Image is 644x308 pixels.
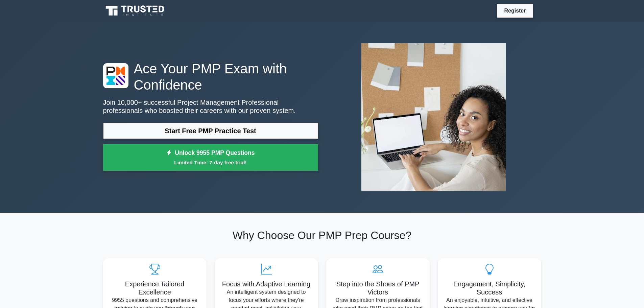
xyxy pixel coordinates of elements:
a: Unlock 9955 PMP QuestionsLimited Time: 7-day free trial! [103,144,318,171]
p: Join 10,000+ successful Project Management Professional professionals who boosted their careers w... [103,98,318,115]
h5: Engagement, Simplicity, Success [443,280,536,296]
h5: Experience Tailored Excellence [109,280,201,296]
h5: Focus with Adaptive Learning [220,280,313,288]
h1: Ace Your PMP Exam with Confidence [103,61,318,93]
h2: Why Choose Our PMP Prep Course? [103,229,541,242]
small: Limited Time: 7-day free trial! [112,159,310,166]
a: Register [500,6,530,15]
a: Start Free PMP Practice Test [103,123,318,139]
h5: Step into the Shoes of PMP Victors [332,280,424,296]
